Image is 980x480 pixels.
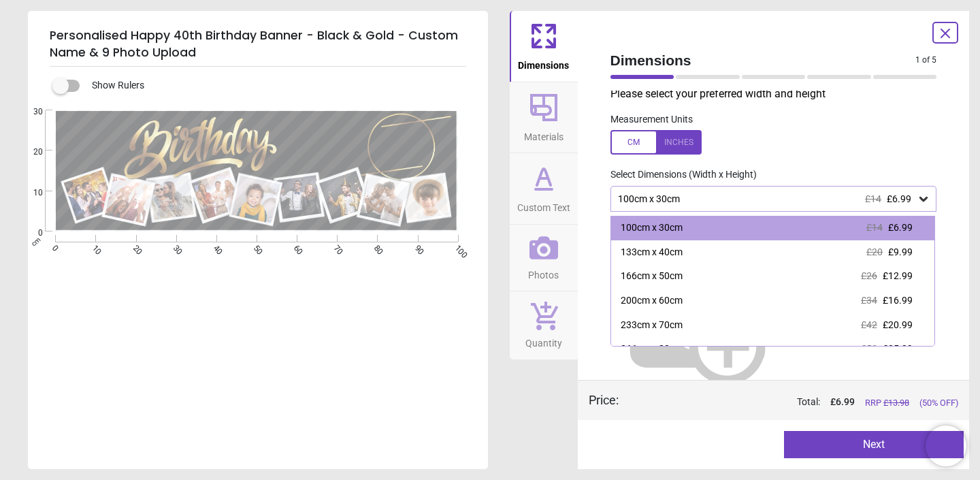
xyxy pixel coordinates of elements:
[525,330,562,351] span: Quantity
[887,193,911,204] span: £6.99
[621,221,683,235] div: 100cm x 30cm
[61,78,488,94] div: Show Rulers
[510,82,578,153] button: Materials
[17,227,43,239] span: 0
[621,294,683,308] div: 200cm x 60cm
[510,225,578,291] button: Photos
[830,396,855,409] span: £
[866,222,883,233] span: £14
[888,222,913,233] span: £6.99
[883,319,913,330] span: £20.99
[865,397,909,409] span: RRP
[883,295,913,306] span: £16.99
[639,396,959,409] div: Total:
[919,397,958,409] span: (50% OFF)
[621,246,683,259] div: 133cm x 40cm
[883,270,913,281] span: £12.99
[510,11,578,82] button: Dimensions
[17,146,43,158] span: 20
[888,246,913,257] span: £9.99
[621,270,683,283] div: 166cm x 50cm
[589,391,619,409] div: Price :
[510,291,578,359] button: Quantity
[861,295,877,306] span: £34
[518,52,569,73] span: Dimensions
[610,86,948,101] p: Please select your preferred width and height
[617,193,917,205] div: 100cm x 30cm
[861,343,877,354] span: £52
[866,246,883,257] span: £20
[926,426,966,466] iframe: Brevo live chat
[883,398,909,408] span: £ 13.98
[784,431,964,458] button: Next
[524,124,563,144] span: Materials
[517,195,570,215] span: Custom Text
[883,343,913,354] span: £25.99
[865,193,881,204] span: £14
[836,396,855,407] span: 6.99
[17,106,43,118] span: 30
[600,168,757,182] label: Select Dimensions (Width x Height)
[610,50,916,70] span: Dimensions
[915,54,936,66] span: 1 of 5
[621,342,683,356] div: 266cm x 80cm
[861,319,877,330] span: £42
[528,262,559,283] span: Photos
[621,319,683,332] div: 233cm x 70cm
[861,270,877,281] span: £26
[17,187,43,199] span: 10
[50,22,466,67] h5: Personalised Happy 40th Birthday Banner - Black & Gold - Custom Name & 9 Photo Upload
[610,113,693,127] label: Measurement Units
[510,153,578,224] button: Custom Text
